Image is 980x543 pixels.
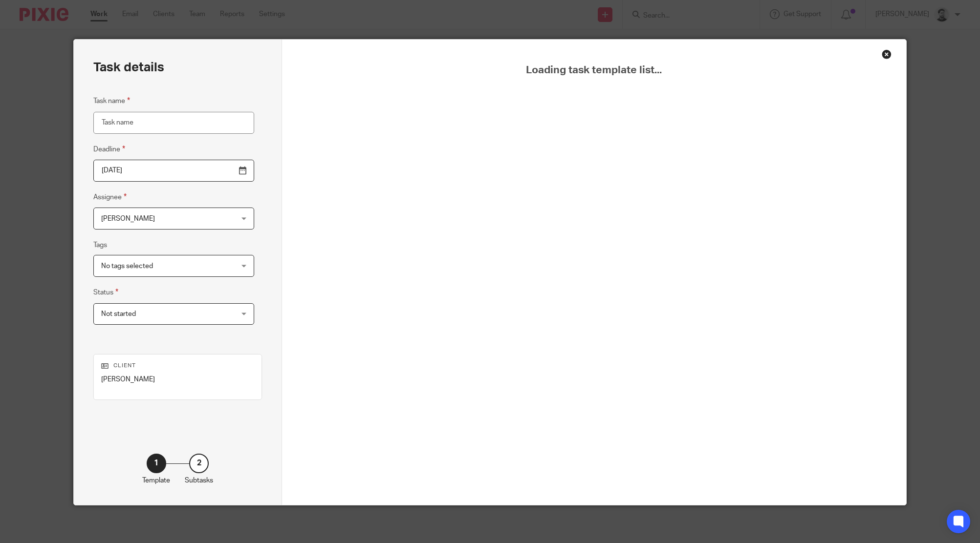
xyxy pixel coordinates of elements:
label: Deadline [93,144,125,155]
p: Client [101,362,254,370]
input: Task name [93,112,254,134]
p: Template [142,476,170,485]
label: Assignee [93,191,127,203]
span: Loading task template list... [306,64,882,77]
p: Subtasks [185,476,213,485]
div: 2 [189,454,209,473]
span: [PERSON_NAME] [101,215,155,222]
span: No tags selected [101,263,153,270]
input: Pick a date [93,160,254,182]
label: Task name [93,95,130,106]
p: [PERSON_NAME] [101,375,254,384]
h2: Task details [93,59,164,76]
div: 1 [147,454,166,473]
label: Status [93,287,118,298]
label: Tags [93,240,107,250]
span: Not started [101,311,136,317]
div: Close this dialog window [882,49,892,59]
